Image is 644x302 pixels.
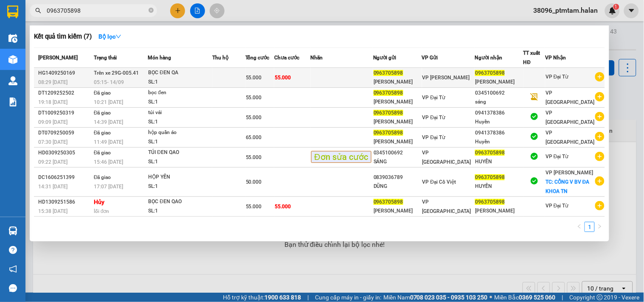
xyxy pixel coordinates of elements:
[374,157,422,166] div: SÁNG
[373,55,397,61] span: Người gửi
[422,115,446,120] span: VP Đại Từ
[148,68,212,78] div: BỌC ĐEN QA
[148,88,212,98] div: bọc đen
[585,222,594,232] a: 1
[94,139,123,145] span: 11:49 [DATE]
[422,150,471,165] span: VP [GEOGRAPHIC_DATA]
[148,108,212,117] div: túi vải
[546,74,569,80] span: VP Đại Từ
[595,152,605,161] span: plus-circle
[246,154,262,160] span: 55.000
[595,72,605,81] span: plus-circle
[595,176,605,186] span: plus-circle
[374,137,422,146] div: [PERSON_NAME]
[9,265,17,273] span: notification
[546,110,594,125] span: VP [GEOGRAPHIC_DATA]
[374,90,403,96] span: 0963705898
[149,8,154,13] span: close-circle
[574,222,585,232] li: Previous Page
[94,110,111,116] span: Đã giao
[38,99,67,105] span: 19:18 [DATE]
[94,130,111,136] span: Đã giao
[94,119,123,125] span: 14:39 [DATE]
[595,112,605,121] span: plus-circle
[374,110,403,116] span: 0963705898
[374,70,403,76] span: 0963705898
[34,32,92,41] h3: Kết quả tìm kiếm ( 7 )
[94,159,123,165] span: 15:46 [DATE]
[475,174,505,180] span: 0963705898
[374,182,422,191] div: DŨNG
[546,203,569,209] span: VP Đại Từ
[8,55,17,64] img: warehouse-icon
[374,207,422,215] div: [PERSON_NAME]
[577,224,582,229] span: left
[546,90,594,105] span: VP [GEOGRAPHIC_DATA]
[94,174,111,180] span: Đã giao
[47,6,147,15] input: Tìm tên, số ĐT hoặc mã đơn
[546,154,569,159] span: VP Đại Từ
[374,98,422,106] div: [PERSON_NAME]
[38,119,67,125] span: 09:09 [DATE]
[475,55,502,61] span: Người nhận
[148,55,171,61] span: Món hàng
[8,76,17,85] img: warehouse-icon
[94,70,139,76] span: Trên xe 29G-005.41
[148,137,212,147] div: SL: 1
[311,55,323,61] span: Nhãn
[38,198,91,207] div: HD1309251586
[475,78,523,87] div: [PERSON_NAME]
[246,134,262,140] span: 65.000
[374,199,403,205] span: 0963705898
[422,75,470,81] span: VP [PERSON_NAME]
[475,157,523,166] div: HUYỀN
[38,184,67,190] span: 14:31 [DATE]
[545,55,566,61] span: VP Nhận
[546,170,593,176] span: VP [PERSON_NAME]
[374,173,422,182] div: 0839036789
[475,150,505,156] span: 0963705898
[595,222,605,232] button: right
[38,173,91,182] div: DC1606251399
[148,182,212,191] div: SL: 1
[574,222,585,232] button: left
[475,199,505,205] span: 0963705898
[8,34,17,43] img: warehouse-icon
[38,109,91,117] div: DT1009250319
[275,75,291,81] span: 55.000
[35,8,41,14] span: search
[595,201,605,210] span: plus-circle
[246,179,262,185] span: 50.000
[9,284,17,292] span: message
[94,79,124,85] span: 05:15 - 14/09
[148,207,212,216] div: SL: 1
[422,95,446,101] span: VP Đại Từ
[595,92,605,101] span: plus-circle
[38,89,91,98] div: DT1209252502
[149,7,154,15] span: close-circle
[374,148,422,157] div: 0345100692
[94,208,110,214] span: lỗi đơn
[275,204,291,210] span: 55.000
[595,132,605,141] span: plus-circle
[246,204,262,210] span: 55.000
[246,115,262,120] span: 55.000
[38,129,91,137] div: DT0709250059
[148,148,212,157] div: TÚI ĐEN QAO
[148,197,212,207] div: BỌC ĐEN QAO
[374,117,422,126] div: [PERSON_NAME]
[94,99,123,105] span: 10:21 [DATE]
[475,89,523,98] div: 0345100692
[274,55,299,61] span: Chưa cước
[546,179,590,194] span: TC: CỔNG V BV ĐA KHOA TN
[422,55,438,61] span: VP Gửi
[38,159,67,165] span: 09:22 [DATE]
[8,226,17,235] img: warehouse-icon
[374,78,422,87] div: [PERSON_NAME]
[246,95,262,101] span: 55.000
[422,134,446,140] span: VP Đại Từ
[92,30,128,43] button: Bộ lọcdown
[94,55,117,61] span: Trạng thái
[115,34,121,39] span: down
[38,79,67,85] span: 08:29 [DATE]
